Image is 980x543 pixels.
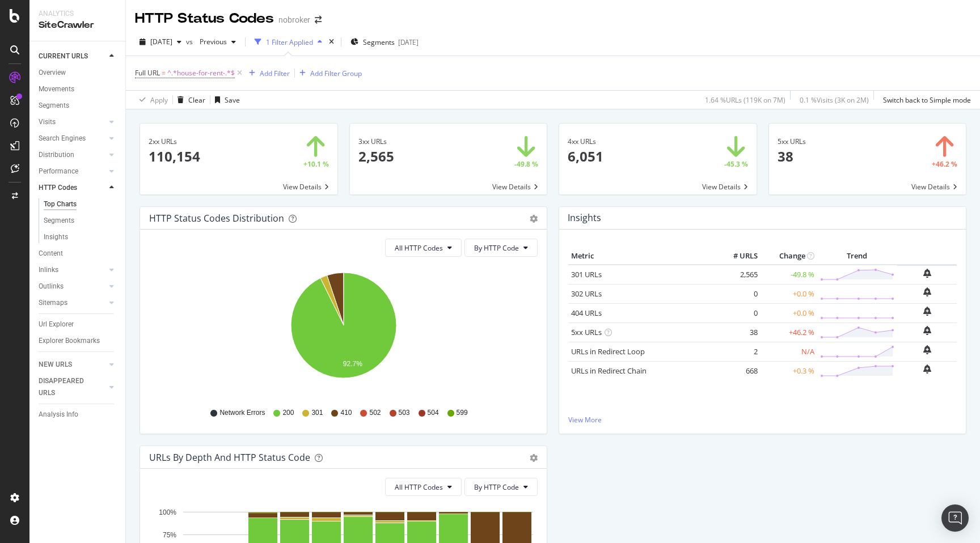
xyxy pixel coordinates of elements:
div: A chart. [149,266,538,397]
h4: Insights [568,210,601,226]
span: 503 [399,408,410,418]
div: Segments [39,100,69,112]
button: 1 Filter Applied [250,33,327,51]
span: 410 [340,408,352,418]
button: Segments[DATE] [346,33,423,51]
text: 100% [159,508,176,516]
a: Segments [44,215,117,227]
div: bell-plus [923,269,931,278]
button: All HTTP Codes [385,478,462,496]
div: [DATE] [398,37,419,47]
div: Switch back to Simple mode [883,95,971,105]
div: Add Filter Group [310,69,362,78]
th: Change [761,248,817,265]
a: Analysis Info [39,409,117,421]
span: By HTTP Code [474,482,519,492]
td: 2 [715,342,761,361]
div: 1.64 % URLs ( 119K on 7M ) [705,95,785,105]
td: +0.0 % [761,284,817,303]
div: Analytics [39,9,116,19]
th: # URLS [715,248,761,265]
span: Full URL [135,68,160,78]
a: DISAPPEARED URLS [39,375,106,399]
button: Previous [195,33,240,51]
button: By HTTP Code [464,239,538,257]
span: 599 [457,408,468,418]
div: Clear [188,95,205,105]
span: 504 [428,408,439,418]
a: View More [568,415,957,425]
div: Visits [39,116,56,128]
div: Inlinks [39,264,58,276]
td: 668 [715,361,761,380]
a: 302 URLs [571,289,602,299]
a: Top Charts [44,198,117,210]
div: Apply [150,95,168,105]
a: Performance [39,166,106,177]
button: [DATE] [135,33,186,51]
div: URLs by Depth and HTTP Status Code [149,452,310,463]
div: Sitemaps [39,297,67,309]
div: HTTP Status Codes Distribution [149,213,284,224]
a: 301 URLs [571,269,602,279]
a: Sitemaps [39,297,106,309]
span: By HTTP Code [474,243,519,253]
td: +0.3 % [761,361,817,380]
div: Performance [39,166,78,177]
div: Content [39,248,63,260]
button: Apply [135,91,168,109]
span: All HTTP Codes [395,243,443,253]
td: +0.0 % [761,303,817,323]
div: Open Intercom Messenger [941,504,969,532]
div: bell-plus [923,326,931,335]
a: 5xx URLs [571,327,602,337]
span: Network Errors [219,408,265,418]
a: Overview [39,67,117,79]
span: ^.*house-for-rent-.*$ [167,65,235,81]
td: 2,565 [715,265,761,285]
div: arrow-right-arrow-left [315,16,322,24]
text: 92.7% [343,360,362,368]
div: CURRENT URLS [39,50,88,62]
span: Segments [363,37,395,47]
button: Switch back to Simple mode [878,91,971,109]
td: +46.2 % [761,323,817,342]
div: HTTP Status Codes [135,9,274,28]
span: 2025 Sep. 1st [150,37,172,46]
a: Distribution [39,149,106,161]
button: Clear [173,91,205,109]
span: All HTTP Codes [395,482,443,492]
div: Movements [39,83,74,95]
button: By HTTP Code [464,478,538,496]
span: 502 [369,408,381,418]
td: 0 [715,303,761,323]
a: Outlinks [39,281,106,292]
a: Content [39,248,117,260]
a: Search Engines [39,133,106,145]
span: Previous [195,37,227,46]
div: nobroker [278,14,310,26]
button: Save [210,91,240,109]
div: Save [225,95,240,105]
a: URLs in Redirect Chain [571,366,647,376]
span: 301 [311,408,323,418]
div: Segments [44,215,74,227]
div: Distribution [39,149,74,161]
div: DISAPPEARED URLS [39,375,96,399]
a: URLs in Redirect Loop [571,346,645,357]
div: gear [530,215,538,223]
div: Top Charts [44,198,77,210]
button: Add Filter Group [295,66,362,80]
div: times [327,36,336,48]
div: NEW URLS [39,359,72,371]
div: bell-plus [923,345,931,354]
div: Url Explorer [39,319,74,330]
span: = [162,68,166,78]
td: 0 [715,284,761,303]
a: Segments [39,100,117,112]
a: Movements [39,83,117,95]
a: 404 URLs [571,308,602,318]
th: Trend [817,248,897,265]
div: HTTP Codes [39,182,77,194]
span: vs [186,37,195,46]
